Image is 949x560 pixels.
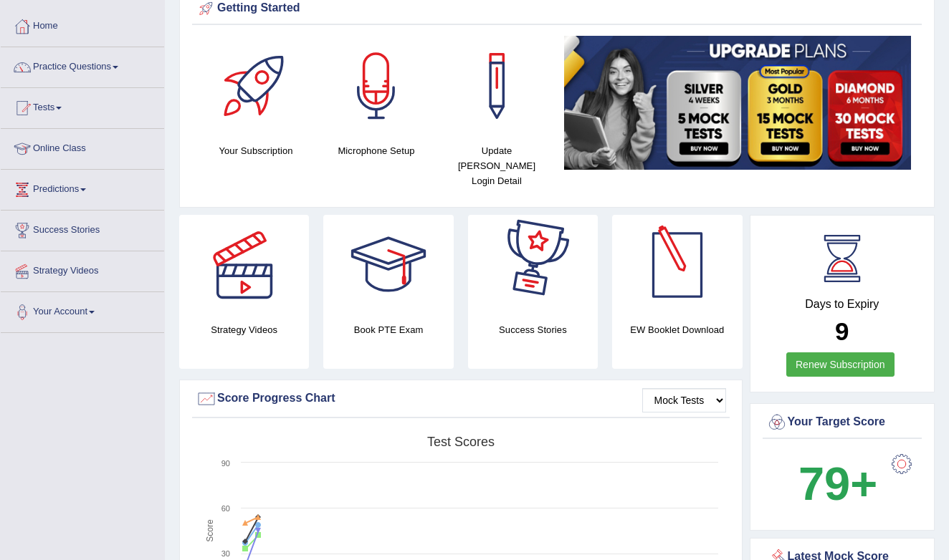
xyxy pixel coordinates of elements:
img: small5.jpg [564,36,911,170]
h4: Strategy Videos [179,322,309,337]
text: 60 [221,504,230,513]
h4: EW Booklet Download [612,322,742,337]
h4: Your Subscription [203,143,309,158]
b: 9 [835,317,849,345]
a: Tests [1,88,164,124]
a: Your Account [1,292,164,328]
div: Score Progress Chart [196,388,726,410]
a: Renew Subscription [786,352,895,377]
a: Success Stories [1,211,164,246]
tspan: Test scores [427,435,495,449]
a: Predictions [1,170,164,206]
a: Practice Questions [1,47,164,83]
text: 30 [221,549,230,558]
a: Online Class [1,129,164,165]
b: 79+ [798,458,877,510]
a: Home [1,6,164,42]
h4: Days to Expiry [766,298,919,311]
h4: Update [PERSON_NAME] Login Detail [444,143,550,188]
h4: Book PTE Exam [323,322,453,337]
a: Strategy Videos [1,251,164,287]
h4: Microphone Setup [323,143,429,158]
h4: Success Stories [468,322,598,337]
div: Your Target Score [766,412,919,433]
text: 90 [221,459,230,468]
tspan: Score [205,519,215,542]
